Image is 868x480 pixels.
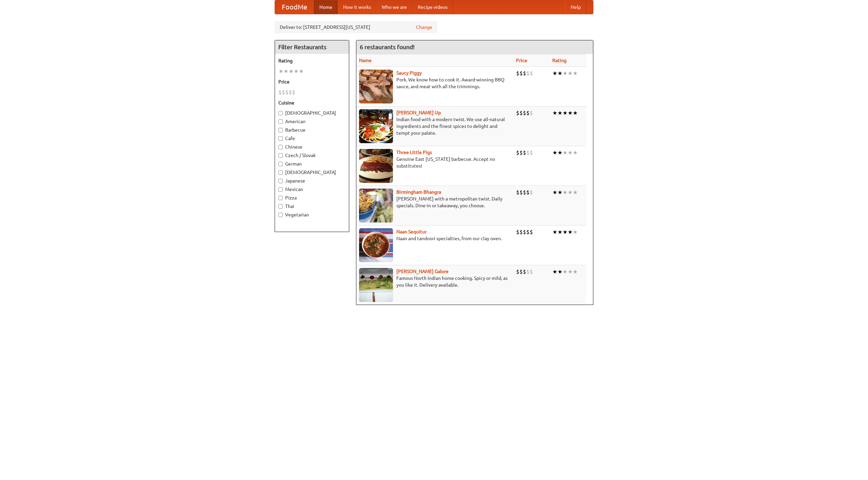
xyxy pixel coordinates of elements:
[359,228,393,262] img: naansequitur.jpg
[278,111,283,115] input: [DEMOGRAPHIC_DATA]
[557,70,563,77] li: ★
[396,229,427,234] a: Naan Sequitur
[573,149,578,156] li: ★
[552,268,557,275] li: ★
[278,68,283,75] li: ★
[360,44,415,50] ng-pluralize: 6 restaurants found!
[516,70,519,77] li: $
[523,228,526,236] li: $
[530,109,533,117] li: $
[278,179,283,183] input: Japanese
[416,24,432,31] a: Change
[314,0,338,14] a: Home
[278,177,346,184] label: Japanese
[557,149,563,156] li: ★
[278,186,346,193] label: Mexican
[523,268,526,275] li: $
[568,149,573,156] li: ★
[526,228,530,236] li: $
[278,153,283,158] input: Czech / Slovak
[530,70,533,77] li: $
[359,268,393,302] img: currygalore.jpg
[396,269,449,274] a: [PERSON_NAME] Galore
[396,150,432,155] a: Three Little Pigs
[278,135,346,142] label: Cafe
[278,127,346,133] label: Barbecue
[278,143,346,150] label: Chinese
[568,268,573,275] li: ★
[516,109,519,117] li: $
[359,195,511,209] p: [PERSON_NAME] with a metropolitan twist. Daily specials. Dine-in or takeaway, you choose.
[292,89,295,96] li: $
[557,189,563,196] li: ★
[396,70,422,76] a: Saucy Piggy
[282,89,285,96] li: $
[568,70,573,77] li: ★
[278,110,346,116] label: [DEMOGRAPHIC_DATA]
[275,0,314,14] a: FoodMe
[523,109,526,117] li: $
[275,40,349,54] h4: Filter Restaurants
[278,211,346,218] label: Vegetarian
[523,70,526,77] li: $
[565,0,586,14] a: Help
[359,116,511,136] p: Indian food with a modern twist. We use all-natural ingredients and the finest spices to delight ...
[568,109,573,117] li: ★
[519,268,523,275] li: $
[573,70,578,77] li: ★
[359,189,393,223] img: bhangra.jpg
[516,189,519,196] li: $
[563,228,568,236] li: ★
[552,189,557,196] li: ★
[283,68,289,75] li: ★
[278,196,283,200] input: Pizza
[285,89,289,96] li: $
[278,169,346,176] label: [DEMOGRAPHIC_DATA]
[396,189,441,195] a: Birmingham Bhangra
[530,149,533,156] li: $
[557,268,563,275] li: ★
[396,110,441,115] a: [PERSON_NAME] Up
[412,0,453,14] a: Recipe videos
[359,109,393,143] img: curryup.jpg
[359,235,511,242] p: Naan and tandoori specialties, from our clay oven.
[278,160,346,167] label: German
[516,149,519,156] li: $
[573,109,578,117] li: ★
[338,0,376,14] a: How it works
[526,268,530,275] li: $
[563,268,568,275] li: ★
[278,204,283,209] input: Thai
[519,149,523,156] li: $
[278,118,346,125] label: American
[299,68,304,75] li: ★
[563,149,568,156] li: ★
[526,70,530,77] li: $
[526,109,530,117] li: $
[359,76,511,90] p: Pork. We know how to cook it. Award-winning BBQ sauce, and meat with all the trimmings.
[278,119,283,124] input: American
[278,162,283,166] input: German
[359,275,511,288] p: Famous North Indian home cooking. Spicy or mild, as you like it. Delivery available.
[552,149,557,156] li: ★
[289,89,292,96] li: $
[289,68,294,75] li: ★
[526,149,530,156] li: $
[278,136,283,141] input: Cafe
[519,189,523,196] li: $
[278,213,283,217] input: Vegetarian
[573,268,578,275] li: ★
[278,203,346,210] label: Thai
[530,228,533,236] li: $
[519,109,523,117] li: $
[359,70,393,103] img: saucy.jpg
[523,149,526,156] li: $
[278,152,346,159] label: Czech / Slovak
[278,194,346,201] label: Pizza
[376,0,412,14] a: Who we are
[530,268,533,275] li: $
